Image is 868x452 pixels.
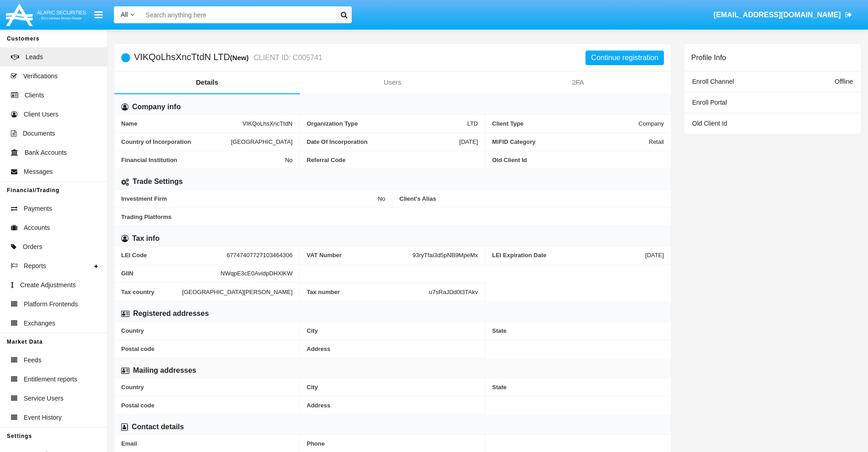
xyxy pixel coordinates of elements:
[400,195,664,202] span: Client’s Alias
[24,261,46,271] span: Reports
[121,440,293,447] span: Email
[429,289,478,295] span: u7sRaJDd0t3TAkv
[134,52,323,63] h5: VIKQoLhsXncTtdN LTD
[121,402,293,409] span: Postal code
[226,252,293,259] span: 67747407727103464306
[132,102,181,112] h6: Company info
[133,177,183,187] h6: Trade Settings
[182,288,293,295] span: [GEOGRAPHIC_DATA][PERSON_NAME]
[714,11,841,19] span: [EMAIL_ADDRESS][DOMAIN_NAME]
[307,327,478,334] span: City
[24,110,58,119] span: Client Users
[121,345,293,352] span: Postal code
[285,157,293,163] span: No
[121,195,378,202] span: Investment Firm
[24,300,78,309] span: Platform Frontends
[300,71,485,93] a: Users
[692,99,727,106] span: Enroll Portal
[231,138,293,145] span: [GEOGRAPHIC_DATA]
[24,223,50,233] span: Accounts
[307,138,459,145] span: Date Of Incorporation
[133,366,196,376] h6: Mailing addresses
[121,213,664,220] span: Trading Platforms
[132,422,184,432] h6: Contact details
[20,280,76,290] span: Create Adjustments
[114,71,300,93] a: Details
[221,270,293,277] span: NWqpE3cE0AvidpDHXlKW
[492,252,645,259] span: LEI Expiration Date
[24,356,41,365] span: Feeds
[709,2,857,28] a: [EMAIL_ADDRESS][DOMAIN_NAME]
[492,384,664,391] span: State
[121,384,293,391] span: Country
[24,319,55,328] span: Exchanges
[121,327,293,334] span: Country
[307,440,478,447] span: Phone
[492,120,638,127] span: Client Type
[121,138,231,145] span: Country of Incorporation
[645,252,664,259] span: [DATE]
[586,51,664,65] button: Continue registration
[492,157,664,163] span: Old Client Id
[307,384,478,391] span: City
[691,53,726,62] h6: Profile Info
[121,157,285,163] span: Financial Institution
[25,148,67,157] span: Bank Accounts
[307,345,478,352] span: Address
[23,129,55,138] span: Documents
[638,120,664,127] span: Company
[121,120,242,127] span: Name
[24,394,63,403] span: Service Users
[307,289,429,295] span: Tax number
[132,234,159,244] h6: Tax info
[121,252,226,259] span: LEI Code
[23,71,57,81] span: Verifications
[835,78,853,85] span: Offline
[24,413,62,422] span: Event History
[492,327,664,334] span: State
[141,6,333,23] input: Search
[485,71,671,93] a: 2FA
[307,157,478,163] span: Referral Code
[307,402,478,409] span: Address
[307,252,412,259] span: VAT Number
[133,309,209,319] h6: Registered addresses
[459,138,478,145] span: [DATE]
[307,120,467,127] span: Organization Type
[121,270,221,277] span: GIIN
[26,52,43,62] span: Leads
[252,54,323,61] small: CLIENT ID: C005741
[114,10,141,20] a: All
[649,138,664,145] span: Retail
[230,52,252,63] div: (New)
[692,78,734,85] span: Enroll Channel
[24,167,53,177] span: Messages
[24,204,52,213] span: Payments
[121,11,128,18] span: All
[467,120,478,127] span: LTD
[25,91,44,100] span: Clients
[492,138,649,145] span: MiFID Category
[121,288,182,295] span: Tax country
[23,242,42,252] span: Orders
[5,1,87,28] img: Logo image
[24,375,77,384] span: Entitlement reports
[692,120,727,127] span: Old Client Id
[412,252,478,259] span: 93ryTfai3d5pNB9MpeMx
[378,195,385,202] span: No
[242,120,293,127] span: VIKQoLhsXncTtdN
